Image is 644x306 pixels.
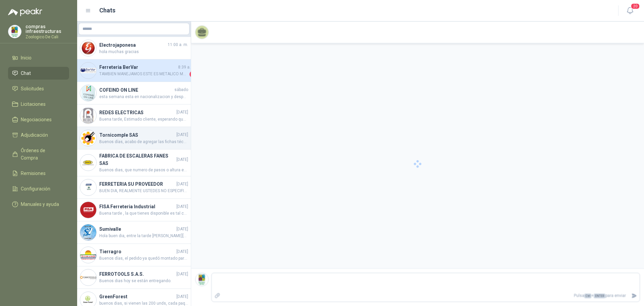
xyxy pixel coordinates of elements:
h4: Tornicomple SAS [99,131,175,139]
a: Company LogoFerreteria BerVar8:39 a. m.TAMBIEN MANEJAMOS ESTE ES METALICO MUY BUENO CON TODO GUST... [77,59,191,82]
a: Órdenes de Compra [8,144,69,164]
span: [DATE] [176,249,188,255]
img: Company Logo [8,25,21,38]
h4: FERROTOOLS S.A.S. [99,270,175,278]
a: Remisiones [8,167,69,180]
a: Company LogoTornicomple SAS[DATE]Buenos días, acabo de agregar las fichas técnicas. de ambos mosq... [77,127,191,149]
h4: FISA Ferreteria Industrial [99,203,175,210]
span: [DATE] [176,132,188,138]
p: compras infraestructuras [25,24,69,34]
span: Buena tarde, Estimado cliente, esperando que se encuentre bien, los amarres que distribuimos solo... [99,116,188,123]
span: Buenos días, el pedido ya quedó montado para entrega en la portería principal a nombre de [PERSON... [99,255,188,262]
span: hola muchas gracias [99,49,188,55]
span: Adjudicación [21,131,48,139]
a: Manuales y ayuda [8,198,69,211]
a: Configuración [8,182,69,195]
a: Company LogoSumivalle[DATE]Hola buen dia, entre la tarde [PERSON_NAME][DATE] y el dia de [DATE] t... [77,221,191,244]
span: [DATE] [176,181,188,187]
span: [DATE] [176,294,188,300]
a: Company LogoREDES ELECTRICAS[DATE]Buena tarde, Estimado cliente, esperando que se encuentre bien,... [77,104,191,127]
h4: Sumivalle [99,225,175,233]
img: Company Logo [80,269,96,286]
img: Company Logo [80,155,96,171]
h4: FERRETERIA SU PROVEEDOR [99,180,175,188]
h1: Chats [99,6,115,15]
img: Logo peakr [8,8,42,16]
img: Company Logo [80,202,96,218]
span: 1 [190,71,196,78]
span: Buenos dias hoy se están entregando. [99,278,188,284]
span: Solicitudes [21,85,44,92]
img: Company Logo [80,107,96,124]
img: Company Logo [80,85,96,101]
span: Órdenes de Compra [21,147,63,162]
a: Company LogoTierragro[DATE]Buenos días, el pedido ya quedó montado para entrega en la portería pr... [77,244,191,266]
h4: COFEIND ON LINE [99,86,173,94]
span: Configuración [21,185,50,192]
span: TAMBIEN MANEJAMOS ESTE ES METALICO MUY BUENO CON TODO GUSTO FERRETERIA BERVAR [99,71,188,78]
span: [DATE] [176,204,188,210]
h4: GreenForest [99,293,175,300]
h4: Electrojaponesa [99,41,166,49]
img: Company Logo [80,62,96,79]
a: Company LogoCOFEIND ON LINEsábadoesta semana esta en nacionalizacion y despacho. por agotamiento ... [77,82,191,104]
span: 11:00 a. m. [168,42,188,48]
img: Company Logo [80,40,96,56]
a: Licitaciones [8,98,69,111]
span: 8:39 a. m. [178,64,196,71]
h4: FABRICA DE ESCALERAS FANES SAS [99,152,175,167]
span: [DATE] [176,271,188,277]
span: Inicio [21,54,32,61]
a: Adjudicación [8,129,69,141]
a: Chat [8,67,69,80]
span: Hola buen dia, entre la tarde [PERSON_NAME][DATE] y el dia de [DATE] te debe estar llegando. [99,233,188,239]
span: Buenos dias, que numero de pasos o altura es la escalera, material y tipo de trabajo que realizan... [99,167,188,173]
a: Company LogoFABRICA DE ESCALERAS FANES SAS[DATE]Buenos dias, que numero de pasos o altura es la e... [77,149,191,176]
span: BUEN DIA, REALMENTE USTEDES NO ESPECIFICAN SI QUIEREN REDONDA O CUADRADA, YO LES COTICE CUADRADA [99,188,188,194]
a: Company LogoFERRETERIA SU PROVEEDOR[DATE]BUEN DIA, REALMENTE USTEDES NO ESPECIFICAN SI QUIEREN RE... [77,176,191,199]
span: 20 [631,3,640,9]
h4: REDES ELECTRICAS [99,109,175,116]
span: Remisiones [21,170,46,177]
a: Company LogoElectrojaponesa11:00 a. m.hola muchas gracias [77,37,191,59]
span: Manuales y ayuda [21,201,59,208]
span: Licitaciones [21,100,46,108]
p: Zoologico De Cali [25,35,69,39]
span: [DATE] [176,157,188,163]
button: 20 [624,5,636,17]
a: Inicio [8,51,69,64]
img: Company Logo [80,179,96,195]
span: esta semana esta en nacionalizacion y despacho. por agotamiento del inventario disponible. [99,94,188,100]
span: [DATE] [176,109,188,116]
span: Buenos días, acabo de agregar las fichas técnicas. de ambos mosquetones, son exactamente los mismos. [99,139,188,145]
img: Company Logo [80,224,96,241]
span: sábado [174,87,188,93]
span: [DATE] [176,226,188,232]
a: Company LogoFISA Ferreteria Industrial[DATE]Buena tarde , la que tienes disponible es tal cual la... [77,199,191,221]
span: Chat [21,70,31,77]
a: Company LogoFERROTOOLS S.A.S.[DATE]Buenos dias hoy se están entregando. [77,266,191,289]
a: Solicitudes [8,82,69,95]
h4: Tierragro [99,248,175,255]
h4: Ferreteria BerVar [99,63,177,71]
img: Company Logo [80,130,96,146]
span: Buena tarde , la que tienes disponible es tal cual la que tengo en la foto? [99,210,188,217]
img: Company Logo [80,247,96,263]
a: Negociaciones [8,113,69,126]
span: Negociaciones [21,116,52,123]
